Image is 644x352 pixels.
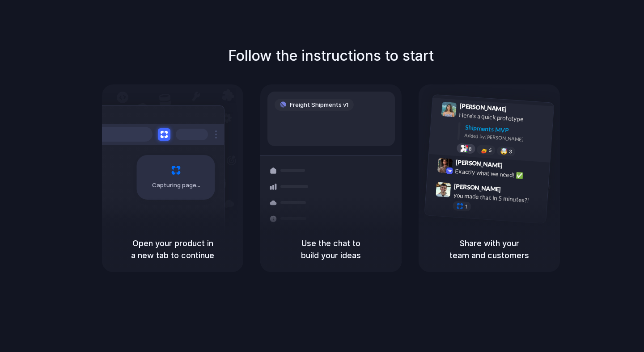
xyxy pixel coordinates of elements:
span: 9:47 AM [504,185,522,196]
span: 1 [465,204,468,209]
div: 🤯 [500,148,508,155]
div: Here's a quick prototype [459,110,548,125]
span: 9:41 AM [509,105,528,116]
span: 9:42 AM [505,161,524,172]
span: Capturing page [152,181,202,190]
span: [PERSON_NAME] [459,101,507,114]
span: [PERSON_NAME] [454,181,501,194]
div: Exactly what we need! ✅ [455,166,544,181]
h5: Use the chat to build your ideas [271,237,391,261]
div: you made that in 5 minutes?! [453,190,542,205]
h5: Share with your team and customers [429,237,549,261]
span: 3 [509,149,512,154]
h1: Follow the instructions to start [228,45,434,67]
h5: Open your product in a new tab to continue [113,237,233,261]
span: 5 [489,147,492,152]
span: [PERSON_NAME] [455,157,503,170]
div: Added by [PERSON_NAME] [464,131,547,144]
span: Freight Shipments v1 [290,101,348,109]
span: 8 [469,146,472,151]
div: Shipments MVP [465,122,547,137]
